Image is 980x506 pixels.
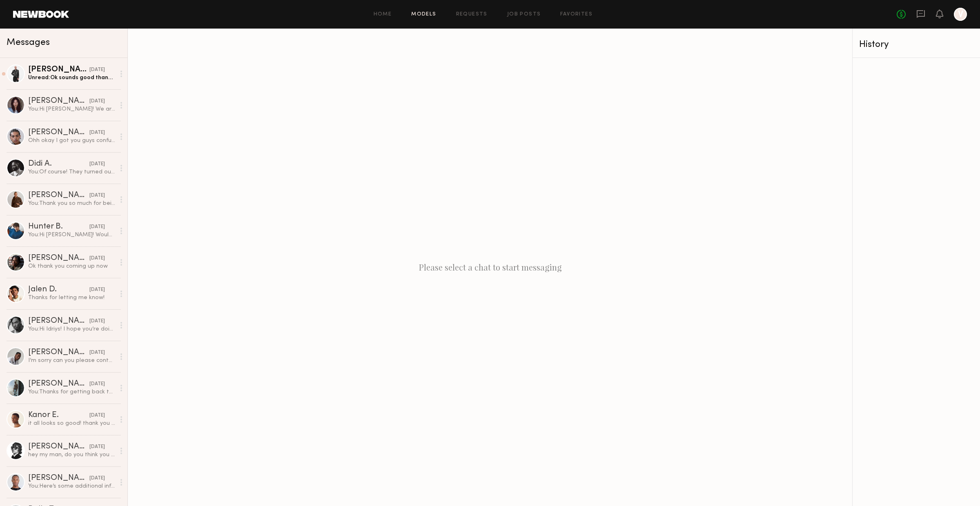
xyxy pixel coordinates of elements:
[89,349,105,357] div: [DATE]
[28,419,115,427] div: it all looks so good! thank you so much!
[28,388,115,396] div: You: Thanks for getting back to me! We really appreciate your work and would love to work with yo...
[28,451,115,459] div: hey my man, do you think you could approve the hours for our shoot that way they can start sendin...
[28,380,89,388] div: [PERSON_NAME]
[89,66,105,74] div: [DATE]
[28,231,115,239] div: You: Hi [PERSON_NAME]! Would you be free for a FREE REFILLS Shoot [DATE] from 10am-5pm?
[507,12,541,17] a: Job Posts
[28,348,89,357] div: [PERSON_NAME] [PERSON_NAME]
[28,254,89,262] div: [PERSON_NAME]
[89,98,105,105] div: [DATE]
[89,380,105,388] div: [DATE]
[28,168,115,176] div: You: Of course! They turned out so great. Thank you again for being apart of our shoot!
[89,192,105,200] div: [DATE]
[28,191,89,200] div: [PERSON_NAME]
[128,29,852,506] div: Please select a chat to start messaging
[89,286,105,294] div: [DATE]
[456,12,488,17] a: Requests
[89,443,105,451] div: [DATE]
[28,286,89,294] div: Jalen D.
[28,262,115,270] div: Ok thank you coming up now
[954,8,967,21] a: V
[89,317,105,325] div: [DATE]
[89,412,105,419] div: [DATE]
[28,200,115,207] div: You: Thank you so much for being a part of the shoot Nik!
[374,12,392,17] a: Home
[28,129,89,137] div: [PERSON_NAME]
[89,255,105,262] div: [DATE]
[859,40,973,49] div: History
[89,160,105,168] div: [DATE]
[28,325,115,333] div: You: Hi Idriys! I hope you’re doing well! I’m reaching out to see if you’d be available for a sho...
[28,411,89,419] div: Kanor E.
[89,475,105,482] div: [DATE]
[28,223,89,231] div: Hunter B.
[28,66,89,74] div: [PERSON_NAME]
[89,223,105,231] div: [DATE]
[411,12,436,17] a: Models
[28,74,115,82] div: Unread: Ok sounds good thank you
[89,129,105,137] div: [DATE]
[560,12,592,17] a: Favorites
[28,482,115,490] div: You: Here’s some additional info for the studio! Call Office # 𝟯𝟮𝟯-𝟰𝟱𝟱-𝟬𝟬𝟴𝟱 𝗧𝗢 𝗢𝗣𝗘𝗡 𝗚𝗔𝗧𝗘 𝗔𝗧 𝗔𝗥𝗥𝗜𝗩...
[28,357,115,364] div: I’m sorry can you please contact [PERSON_NAME][EMAIL_ADDRESS][DOMAIN_NAME]
[28,474,89,482] div: [PERSON_NAME]
[7,38,50,47] span: Messages
[28,443,89,451] div: [PERSON_NAME]
[28,160,89,168] div: Didi A.
[28,137,115,144] div: Ohh okay I got you guys confused for some reason. My bad!
[28,317,89,325] div: [PERSON_NAME]
[28,294,115,302] div: Thanks for letting me know!
[28,97,89,105] div: [PERSON_NAME]
[28,105,115,113] div: You: Hi [PERSON_NAME]! We are shooting for one of our brands @freerefillsreadywear this weekend f...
